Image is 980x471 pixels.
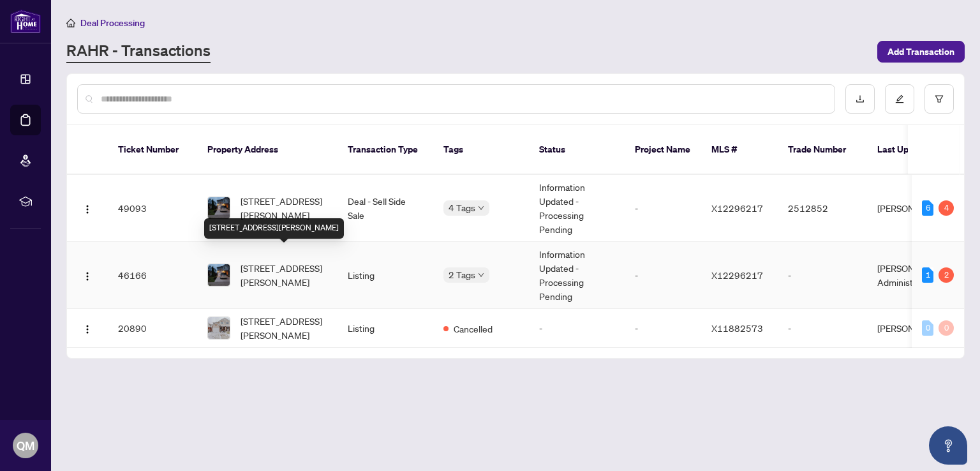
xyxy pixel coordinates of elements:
[867,309,963,348] td: [PERSON_NAME]
[208,264,230,286] img: thumbnail-img
[66,19,75,27] span: home
[922,267,933,283] div: 1
[17,437,34,454] span: QM
[204,218,344,239] div: [STREET_ADDRESS][PERSON_NAME]
[867,242,963,309] td: [PERSON_NAME] Administrator
[885,84,914,114] button: edit
[939,200,954,216] div: 4
[82,271,93,281] img: Logo
[208,197,230,219] img: thumbnail-img
[197,125,338,175] th: Property Address
[867,125,963,175] th: Last Updated By
[338,125,433,175] th: Transaction Type
[433,125,529,175] th: Tags
[82,204,93,214] img: Logo
[711,269,763,281] span: X12296217
[625,175,701,242] td: -
[529,125,625,175] th: Status
[887,41,954,62] span: Add Transaction
[701,125,778,175] th: MLS #
[82,324,93,334] img: Logo
[449,200,475,215] span: 4 Tags
[845,84,875,114] button: download
[856,94,865,103] span: download
[338,309,433,348] td: Listing
[877,41,965,63] button: Add Transaction
[241,194,327,222] span: [STREET_ADDRESS][PERSON_NAME]
[939,320,954,336] div: 0
[10,10,41,33] img: logo
[939,267,954,283] div: 2
[478,205,484,211] span: down
[108,175,197,242] td: 49093
[108,125,197,175] th: Ticket Number
[338,242,433,309] td: Listing
[778,309,867,348] td: -
[778,242,867,309] td: -
[867,175,963,242] td: [PERSON_NAME]
[77,265,98,285] button: Logo
[454,322,493,336] span: Cancelled
[241,314,327,342] span: [STREET_ADDRESS][PERSON_NAME]
[529,242,625,309] td: Information Updated - Processing Pending
[924,84,954,114] button: filter
[241,261,327,289] span: [STREET_ADDRESS][PERSON_NAME]
[77,318,98,338] button: Logo
[108,309,197,348] td: 20890
[478,272,484,278] span: down
[80,17,145,29] span: Deal Processing
[449,267,475,282] span: 2 Tags
[778,175,867,242] td: 2512852
[529,175,625,242] td: Information Updated - Processing Pending
[108,242,197,309] td: 46166
[208,317,230,339] img: thumbnail-img
[625,309,701,348] td: -
[529,309,625,348] td: -
[922,320,933,336] div: 0
[711,322,763,334] span: X11882573
[935,94,944,103] span: filter
[625,125,701,175] th: Project Name
[338,175,433,242] td: Deal - Sell Side Sale
[778,125,867,175] th: Trade Number
[895,94,904,103] span: edit
[625,242,701,309] td: -
[66,40,211,63] a: RAHR - Transactions
[922,200,933,216] div: 6
[929,426,967,465] button: Open asap
[77,198,98,218] button: Logo
[711,202,763,214] span: X12296217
